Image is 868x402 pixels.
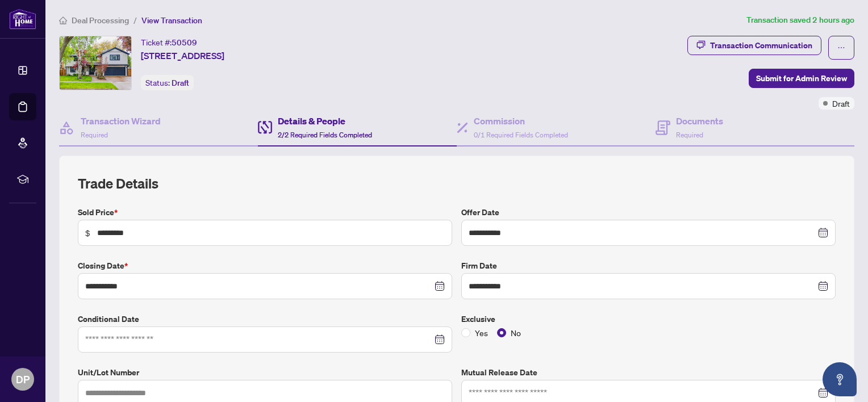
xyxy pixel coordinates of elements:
li: / [133,14,137,27]
label: Offer Date [461,206,836,219]
img: IMG-40735652_1.jpg [60,36,131,90]
span: 0/1 Required Fields Completed [474,131,568,139]
label: Sold Price [78,206,452,219]
div: Transaction Communication [710,36,812,55]
h4: Transaction Wizard [81,114,161,128]
label: Unit/Lot Number [78,366,452,379]
span: Draft [832,97,850,110]
span: home [59,16,67,24]
span: ellipsis [837,44,845,52]
span: Draft [172,78,189,88]
span: Required [676,131,703,139]
img: logo [9,9,36,30]
span: $ [85,227,90,239]
div: Ticket #: [141,36,197,49]
span: 2/2 Required Fields Completed [278,131,372,139]
span: Yes [470,326,493,339]
label: Mutual Release Date [461,366,836,379]
button: Open asap [823,362,857,396]
label: Exclusive [461,313,836,325]
span: 50509 [172,37,197,48]
article: Transaction saved 2 hours ago [746,14,854,27]
h4: Commission [474,114,568,128]
span: DP [16,371,30,387]
h4: Documents [676,114,723,128]
label: Firm Date [461,259,836,272]
span: No [506,326,525,339]
label: Closing Date [78,259,452,272]
label: Conditional Date [78,313,452,325]
span: View Transaction [141,15,202,26]
span: Required [81,131,108,139]
button: Submit for Admin Review [749,69,854,88]
span: Submit for Admin Review [756,69,847,87]
div: Status: [141,75,194,90]
button: Transaction Communication [687,36,821,55]
h4: Details & People [278,114,372,128]
span: Deal Processing [72,15,129,26]
span: [STREET_ADDRESS] [141,49,224,62]
h2: Trade Details [78,174,836,192]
